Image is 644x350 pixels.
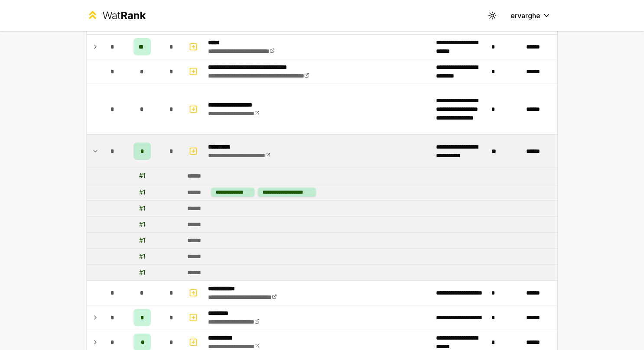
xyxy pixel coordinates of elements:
div: # 1 [139,268,145,277]
div: # 1 [139,252,145,261]
button: ervarghe [504,8,558,23]
div: # 1 [139,172,145,180]
div: # 1 [139,236,145,245]
div: Wat [102,9,146,23]
div: # 1 [139,188,145,197]
span: Rank [120,9,146,22]
div: # 1 [139,204,145,213]
span: ervarghe [511,10,540,21]
div: # 1 [139,220,145,229]
a: WatRank [86,9,146,23]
